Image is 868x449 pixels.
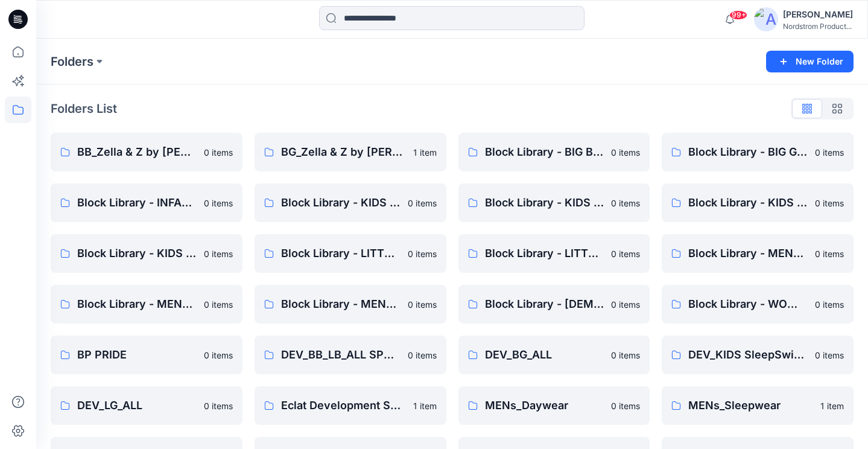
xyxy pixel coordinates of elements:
[688,397,813,414] p: MENs_Sleepwear
[688,346,808,363] p: DEV_KIDS SleepSwimUnderwear_ALL
[281,346,401,363] p: DEV_BB_LB_ALL SPORTSWEAR
[51,100,117,118] p: Folders List
[204,349,233,361] p: 0 items
[688,144,808,161] p: Block Library - BIG GIRLS
[611,400,640,412] p: 0 items
[77,144,197,161] p: BB_Zella & Z by [PERSON_NAME]
[413,400,437,412] p: 1 item
[51,234,242,273] a: Block Library - KIDS UNDERWEAR ALL SIZES0 items
[688,194,808,211] p: Block Library - KIDS SWIM
[485,194,604,211] p: Block Library - KIDS SLEEPWEAR ALL SIZES
[408,247,437,260] p: 0 items
[820,400,844,412] p: 1 item
[255,285,446,323] a: Block Library - MENS TAILORED0 items
[255,183,446,222] a: Block Library - KIDS CPSC0 items
[255,386,446,425] a: Eclat Development Seasons1 item
[77,194,197,211] p: Block Library - INFANT
[485,346,604,363] p: DEV_BG_ALL
[688,245,808,262] p: Block Library - MENS ACTIVE & SPORTSWEAR
[255,336,446,374] a: DEV_BB_LB_ALL SPORTSWEAR0 items
[281,397,406,414] p: Eclat Development Seasons
[729,10,747,20] span: 99+
[255,234,446,273] a: Block Library - LITTLE BOYS0 items
[783,22,853,31] div: Nordstrom Product...
[281,296,401,313] p: Block Library - MENS TAILORED
[255,133,446,171] a: BG_Zella & Z by [PERSON_NAME]1 item
[458,285,650,323] a: Block Library - [DEMOGRAPHIC_DATA] MENS - MISSY0 items
[662,183,854,222] a: Block Library - KIDS SWIM0 items
[458,133,650,171] a: Block Library - BIG BOYS0 items
[485,245,604,262] p: Block Library - LITTLE GIRLS
[204,146,233,159] p: 0 items
[611,146,640,159] p: 0 items
[77,346,197,363] p: BP PRIDE
[611,298,640,311] p: 0 items
[77,296,197,313] p: Block Library - MENS SLEEP & UNDERWEAR
[783,7,853,22] div: [PERSON_NAME]
[688,296,808,313] p: Block Library - WOMENS
[413,146,437,159] p: 1 item
[51,183,242,222] a: Block Library - INFANT0 items
[611,349,640,361] p: 0 items
[458,234,650,273] a: Block Library - LITTLE GIRLS0 items
[281,194,401,211] p: Block Library - KIDS CPSC
[77,245,197,262] p: Block Library - KIDS UNDERWEAR ALL SIZES
[51,133,242,171] a: BB_Zella & Z by [PERSON_NAME]0 items
[815,197,844,209] p: 0 items
[662,386,854,425] a: MENs_Sleepwear1 item
[281,144,406,161] p: BG_Zella & Z by [PERSON_NAME]
[51,386,242,425] a: DEV_LG_ALL0 items
[408,349,437,361] p: 0 items
[611,197,640,209] p: 0 items
[485,144,604,161] p: Block Library - BIG BOYS
[754,7,778,31] img: avatar
[766,51,854,72] button: New Folder
[51,336,242,374] a: BP PRIDE0 items
[204,197,233,209] p: 0 items
[458,183,650,222] a: Block Library - KIDS SLEEPWEAR ALL SIZES0 items
[662,285,854,323] a: Block Library - WOMENS0 items
[815,298,844,311] p: 0 items
[458,386,650,425] a: MENs_Daywear0 items
[51,285,242,323] a: Block Library - MENS SLEEP & UNDERWEAR0 items
[662,234,854,273] a: Block Library - MENS ACTIVE & SPORTSWEAR0 items
[662,133,854,171] a: Block Library - BIG GIRLS0 items
[408,197,437,209] p: 0 items
[281,245,401,262] p: Block Library - LITTLE BOYS
[815,247,844,260] p: 0 items
[51,53,93,70] a: Folders
[485,296,604,313] p: Block Library - [DEMOGRAPHIC_DATA] MENS - MISSY
[204,298,233,311] p: 0 items
[815,146,844,159] p: 0 items
[815,349,844,361] p: 0 items
[77,397,197,414] p: DEV_LG_ALL
[204,400,233,412] p: 0 items
[458,336,650,374] a: DEV_BG_ALL0 items
[204,247,233,260] p: 0 items
[662,336,854,374] a: DEV_KIDS SleepSwimUnderwear_ALL0 items
[611,247,640,260] p: 0 items
[408,298,437,311] p: 0 items
[485,397,604,414] p: MENs_Daywear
